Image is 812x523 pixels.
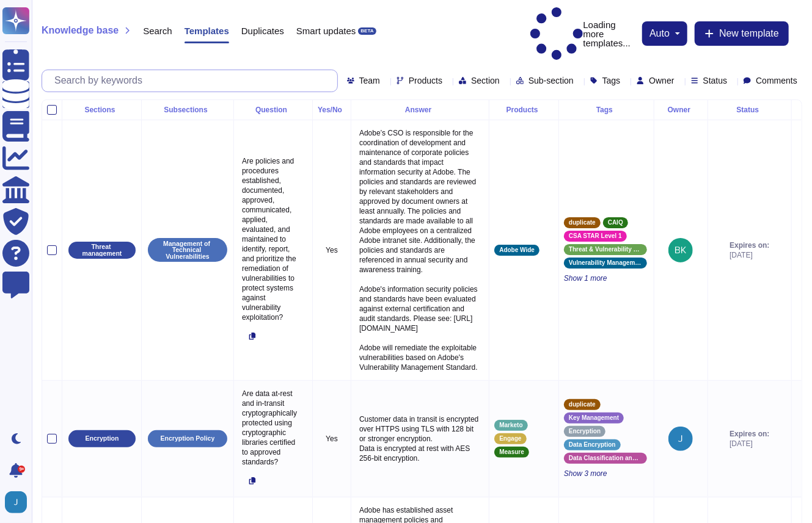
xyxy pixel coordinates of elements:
p: Are data at-rest and in-transit cryptographically protected using cryptographic libraries certifi... [239,386,307,470]
p: Management of Technical Vulnerabilities [152,240,223,260]
span: Expires on: [730,240,769,250]
p: Encryption Policy [161,435,215,442]
span: Team [359,76,380,85]
div: Yes/No [318,106,346,114]
span: Duplicates [241,26,284,35]
span: Adobe Wide [499,247,535,253]
span: New template [719,29,779,38]
p: Threat management [73,243,131,256]
span: Data Encryption [569,442,616,448]
span: Measure [499,449,524,455]
span: Templates [185,26,229,35]
div: Sections [67,106,136,114]
span: auto [649,29,670,38]
p: Loading more templates... [530,7,636,60]
img: user [5,491,27,513]
img: user [668,427,693,451]
p: Yes [318,434,346,444]
div: Tags [564,106,649,114]
span: CAIQ [608,220,623,226]
span: Encryption [569,428,601,435]
span: Products [409,76,442,85]
span: [DATE] [730,250,769,260]
div: Status [713,106,786,114]
span: Show 1 more [564,273,649,283]
div: Subsections [147,106,229,114]
span: Knowledge base [42,26,119,35]
p: Customer data in transit is encrypted over HTTPS using TLS with 128 bit or stronger encryption. D... [356,411,484,466]
span: [DATE] [730,439,769,449]
button: New template [695,21,789,46]
div: Question [239,106,307,114]
button: auto [649,29,680,38]
span: Expires on: [730,429,769,439]
input: Search by keywords [48,70,337,92]
span: CSA STAR Level 1 [569,233,622,239]
span: Marketo [499,422,522,428]
p: Adobe’s CSO is responsible for the coordination of development and maintenance of corporate polic... [356,125,484,375]
span: Sub-section [529,76,574,85]
span: Status [703,76,728,85]
div: 9+ [18,466,25,473]
div: BETA [358,27,376,35]
span: Data Classification and Handling Standard [569,455,642,461]
img: user [668,238,693,262]
button: user [2,489,35,516]
p: Are policies and procedures established, documented, approved, communicated, applied, evaluated, ... [239,153,307,325]
span: Tags [602,76,621,85]
p: Encryption [86,435,119,442]
span: Show 3 more [564,469,649,478]
span: duplicate [569,402,596,408]
span: Owner [649,76,674,85]
span: Section [471,76,500,85]
span: Vulnerability Management [569,260,642,266]
span: Smart updates [296,26,356,35]
span: Comments [756,76,797,85]
span: Key Management [569,415,619,421]
span: duplicate [569,220,596,226]
div: Answer [356,106,484,114]
div: Owner [659,106,703,114]
span: Search [143,26,172,35]
div: Products [494,106,554,114]
p: Yes [318,245,346,255]
span: Threat & Vulnerability Management [569,247,642,253]
span: Engage [499,436,521,442]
